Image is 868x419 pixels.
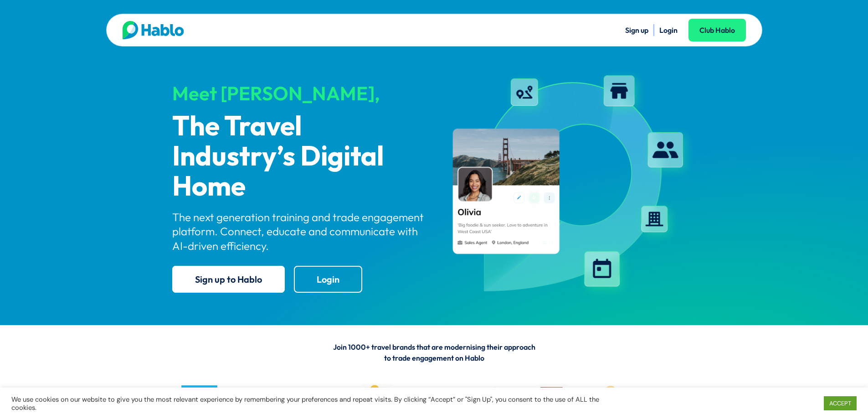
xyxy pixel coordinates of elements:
a: Login [659,26,678,35]
a: ACCEPT [824,396,857,410]
img: hablo-profile-image [442,68,696,300]
p: The next generation training and trade engagement platform. Connect, educate and communicate with... [172,210,426,253]
div: We use cookies on our website to give you the most relevant experience by remembering your prefer... [11,395,603,412]
a: Sign up to Hablo [172,266,285,293]
a: Login [294,266,362,293]
a: Sign up [625,26,648,35]
p: The Travel Industry’s Digital Home [172,112,426,202]
img: Hablo logo main 2 [123,21,184,39]
a: Club Hablo [688,19,746,41]
div: Meet [PERSON_NAME], [172,83,426,104]
span: Join 1000+ travel brands that are modernising their approach to trade engagement on Hablo [333,342,535,362]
